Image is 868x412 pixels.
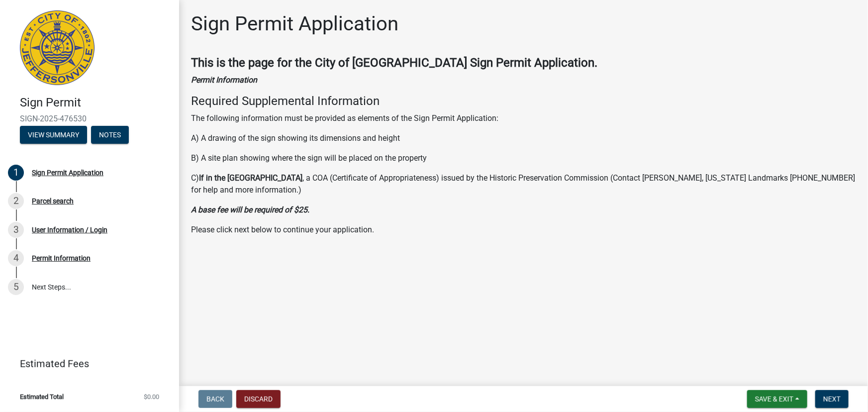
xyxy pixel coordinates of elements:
[815,390,849,408] button: Next
[20,114,159,123] span: SIGN-2025-476530
[191,152,856,164] p: B) A site plan showing where the sign will be placed on the property
[191,94,856,108] h4: Required Supplemental Information
[191,224,856,236] p: Please click next below to continue your application.
[91,126,129,144] button: Notes
[8,279,24,295] div: 5
[191,132,856,144] p: A) A drawing of the sign showing its dimensions and height
[32,169,103,176] div: Sign Permit Application
[755,395,793,403] span: Save & Exit
[191,56,597,70] strong: This is the page for the City of [GEOGRAPHIC_DATA] Sign Permit Application.
[20,10,95,85] img: City of Jeffersonville, Indiana
[236,390,281,408] button: Discard
[20,131,87,139] wm-modal-confirm: Summary
[91,131,129,139] wm-modal-confirm: Notes
[191,205,309,214] strong: A base fee will be required of $25.
[823,395,841,403] span: Next
[747,390,807,408] button: Save & Exit
[191,12,398,36] h1: Sign Permit Application
[20,96,171,110] h4: Sign Permit
[191,75,257,85] strong: Permit Information
[20,126,87,144] button: View Summary
[8,354,163,374] a: Estimated Fees
[191,172,856,196] p: C) , a COA (Certificate of Appropriateness) issued by the Historic Preservation Commission (Conta...
[20,394,64,400] span: Estimated Total
[32,198,74,205] div: Parcel search
[199,173,302,183] strong: If in the [GEOGRAPHIC_DATA]
[32,255,91,262] div: Permit Information
[191,112,856,124] p: The following information must be provided as elements of the Sign Permit Application:
[8,222,24,238] div: 3
[8,250,24,266] div: 4
[144,394,159,400] span: $0.00
[32,226,107,233] div: User Information / Login
[206,395,224,403] span: Back
[8,193,24,209] div: 2
[8,165,24,181] div: 1
[198,390,232,408] button: Back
